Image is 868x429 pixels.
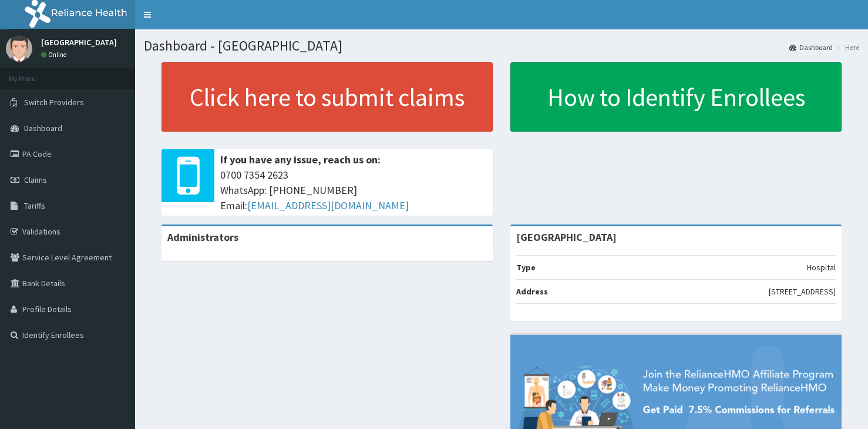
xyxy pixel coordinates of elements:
a: Dashboard [789,42,833,52]
b: Type [516,262,536,273]
img: User Image [6,35,32,62]
p: [STREET_ADDRESS] [769,286,836,297]
span: 0700 7354 2623 WhatsApp: [PHONE_NUMBER] Email: [220,167,487,213]
a: [EMAIL_ADDRESS][DOMAIN_NAME] [247,199,409,212]
a: Click here to submit claims [162,62,493,132]
p: Hospital [807,262,836,273]
h1: Dashboard - [GEOGRAPHIC_DATA] [144,38,859,53]
li: Here [834,42,859,52]
a: Online [41,51,69,59]
strong: [GEOGRAPHIC_DATA] [516,230,617,244]
span: Switch Providers [24,97,84,108]
b: Address [516,286,548,297]
span: Tariffs [24,200,45,211]
span: Dashboard [24,123,62,133]
p: [GEOGRAPHIC_DATA] [41,38,117,46]
span: Claims [24,175,47,185]
b: If you have any issue, reach us on: [220,153,381,166]
b: Administrators [167,230,238,244]
a: How to Identify Enrollees [510,62,842,132]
